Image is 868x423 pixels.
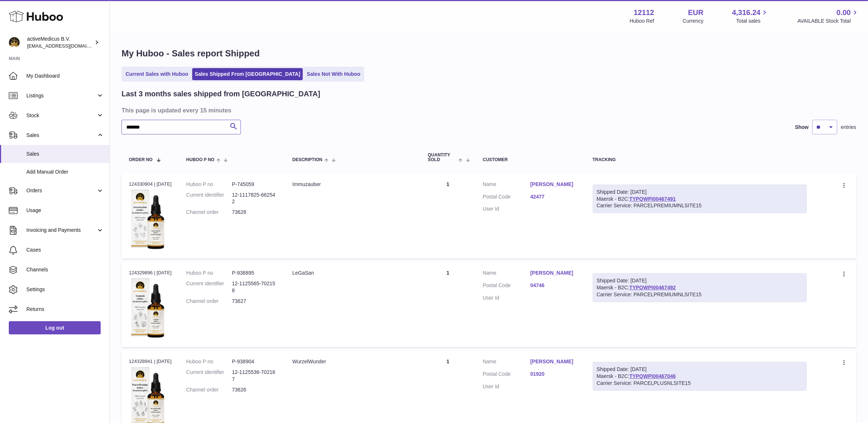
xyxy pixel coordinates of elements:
a: Sales Not With Huboo [304,68,363,80]
dt: User Id [483,205,530,212]
a: [PERSON_NAME] [530,358,578,365]
dt: Current identifier [186,192,232,205]
span: Sales [26,151,104,157]
dt: Huboo P no [186,270,232,277]
span: 4,316.24 [732,8,761,18]
span: [EMAIL_ADDRESS][DOMAIN_NAME] [27,43,108,49]
dt: User Id [483,383,530,390]
span: Sales [26,132,96,139]
span: Quantity Sold [428,153,457,162]
dd: P-938895 [232,270,278,277]
div: Currency [683,18,704,25]
span: Cases [26,246,104,253]
h3: This page is updated every 15 minutes [122,106,854,114]
strong: 12112 [634,8,654,18]
img: 121121705937602.png [129,278,165,338]
a: TYPQWPI00467046 [629,373,676,379]
td: 1 [421,262,476,347]
dt: Channel order [186,386,232,393]
dt: Name [483,270,530,278]
a: Current Sales with Huboo [123,68,191,80]
span: Description [293,157,323,162]
span: 0.00 [837,8,851,18]
a: TYPQWPI00467491 [629,196,676,202]
dd: P-938904 [232,358,278,365]
a: [PERSON_NAME] [530,181,578,188]
div: Maersk - B2C: [593,273,807,302]
div: Carrier Service: PARCELPREMIUMNLSITE15 [597,202,803,209]
a: [PERSON_NAME] [530,270,578,277]
a: 42477 [530,193,578,200]
span: My Dashboard [26,73,104,79]
h2: Last 3 months sales shipped from [GEOGRAPHIC_DATA] [122,89,320,99]
a: 4,316.24 Total sales [732,8,769,25]
a: TYPQWPI00467492 [629,285,676,290]
div: Carrier Service: PARCELPREMIUMNLSITE15 [597,291,803,298]
a: 01920 [530,371,578,378]
div: Tracking [593,157,807,162]
dt: Channel order [186,298,232,305]
a: 0.00 AVAILABLE Stock Total [797,8,859,25]
div: Carrier Service: PARCELPLUSNLSITE15 [597,380,803,387]
div: Huboo Ref [630,18,654,25]
div: Shipped Date: [DATE] [597,366,803,373]
div: activeMedicus B.V. [27,36,93,49]
dt: Name [483,181,530,190]
a: Log out [9,321,101,334]
dt: Postal Code [483,282,530,291]
dt: Current identifier [186,369,232,383]
dt: Name [483,358,530,367]
dt: Huboo P no [186,181,232,188]
dt: Postal Code [483,193,530,202]
div: Shipped Date: [DATE] [597,189,803,196]
span: Add Manual Order [26,168,104,175]
span: Settings [26,286,104,293]
dd: 12-1125536-702167 [232,369,278,383]
span: entries [841,124,856,131]
dt: Postal Code [483,371,530,379]
div: WurzelWunder [293,358,413,365]
span: Returns [26,306,104,313]
span: Listings [26,92,96,99]
dt: Channel order [186,209,232,216]
td: 1 [421,174,476,259]
div: Immuzauber [293,181,413,188]
dd: 73626 [232,386,278,393]
span: Channels [26,266,104,273]
a: 04746 [530,282,578,289]
div: Customer [483,157,578,162]
dd: 12-1117825-662542 [232,192,278,205]
a: Sales Shipped From [GEOGRAPHIC_DATA] [192,68,303,80]
span: AVAILABLE Stock Total [797,18,859,25]
dt: Huboo P no [186,358,232,365]
div: 124328941 | [DATE] [129,358,172,365]
div: LeGaSan [293,270,413,277]
dd: 73627 [232,298,278,305]
span: Invoicing and Payments [26,227,96,234]
dd: 73628 [232,209,278,216]
strong: EUR [688,8,703,18]
dt: User Id [483,294,530,301]
div: Shipped Date: [DATE] [597,277,803,284]
span: Order No [129,157,153,162]
div: Maersk - B2C: [593,185,807,214]
span: Stock [26,112,96,119]
span: Huboo P no [186,157,215,162]
div: 124329896 | [DATE] [129,270,172,276]
span: Usage [26,207,104,214]
div: 124330904 | [DATE] [129,181,172,188]
img: internalAdmin-12112@internal.huboo.com [9,37,20,48]
img: 121121686904517.png [129,190,165,249]
dd: 12-1125565-702158 [232,280,278,294]
dt: Current identifier [186,280,232,294]
span: Total sales [736,18,769,25]
div: Maersk - B2C: [593,362,807,391]
h1: My Huboo - Sales report Shipped [122,48,856,59]
span: Orders [26,187,96,194]
dd: P-745059 [232,181,278,188]
label: Show [795,124,809,131]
